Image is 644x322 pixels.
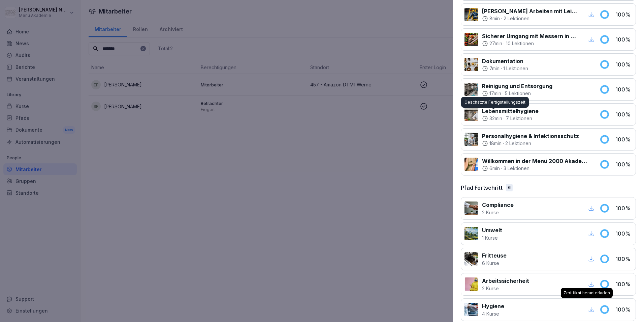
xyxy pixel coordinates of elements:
[504,165,529,172] p: 3 Lektionen
[615,204,632,212] p: 100 %
[615,160,632,168] p: 100 %
[489,65,500,72] p: 7 min
[615,305,632,314] p: 100 %
[482,201,514,209] p: Compliance
[482,65,528,72] div: ·
[615,230,632,238] p: 100 %
[482,251,507,260] p: Fritteuse
[482,115,539,122] div: ·
[482,285,529,292] p: 2 Kurse
[482,277,529,285] p: Arbeitssicherheit
[482,226,502,234] p: Umwelt
[482,310,504,317] p: 4 Kurse
[615,85,632,93] p: 100 %
[489,140,502,147] p: 18 min
[489,90,501,97] p: 17 min
[489,40,502,47] p: 27 min
[482,32,579,40] p: Sicherer Umgang mit Messern in Küchen
[482,302,504,310] p: Hygiene
[615,255,632,263] p: 100 %
[561,288,613,298] div: Zertifikat herunterladen
[482,107,539,115] p: Lebensmittelhygiene
[482,132,579,140] p: Personalhygiene & Infektionsschutz
[503,65,528,72] p: 1 Lektionen
[505,140,531,147] p: 2 Lektionen
[482,165,591,172] div: ·
[615,10,632,19] p: 100 %
[615,135,632,143] p: 100 %
[482,15,579,22] div: ·
[461,184,503,192] p: Pfad Fortschritt
[489,15,500,22] p: 8 min
[615,35,632,44] p: 100 %
[482,90,552,97] div: ·
[506,115,532,122] p: 7 Lektionen
[489,165,500,172] p: 6 min
[482,40,579,47] div: ·
[506,40,534,47] p: 10 Lektionen
[482,82,552,90] p: Reinigung und Entsorgung
[482,7,579,15] p: [PERSON_NAME] Arbeiten mit Leitern und [PERSON_NAME]
[489,115,502,122] p: 32 min
[482,140,579,147] div: ·
[505,90,531,97] p: 5 Lektionen
[615,110,632,118] p: 100 %
[482,157,591,165] p: Willkommen in der Menü 2000 Akademie mit Bounti!
[482,57,528,65] p: Dokumentation
[615,60,632,69] p: 100 %
[504,15,529,22] p: 2 Lektionen
[482,209,514,216] p: 2 Kurse
[615,280,632,288] p: 100 %
[482,260,507,267] p: 6 Kurse
[506,184,513,191] div: 6
[482,234,502,241] p: 1 Kurse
